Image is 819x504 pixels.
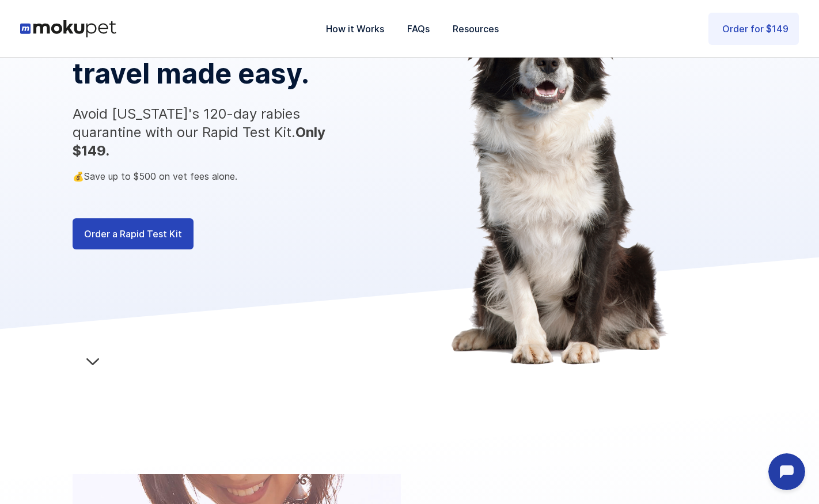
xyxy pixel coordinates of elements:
[314,10,396,48] a: How it Works
[708,13,799,45] a: Order for $149
[73,218,194,249] a: Order a Rapid Test Kit
[441,10,510,48] a: Resources
[73,169,401,184] div: 💰Save up to $500 on vet fees alone.
[73,105,349,160] p: Avoid [US_STATE]'s 120-day rabies quarantine with our Rapid Test Kit.
[722,21,788,36] div: Order for $149
[768,453,805,490] iframe: Botpress
[20,20,116,37] a: home
[396,10,441,48] a: FAQs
